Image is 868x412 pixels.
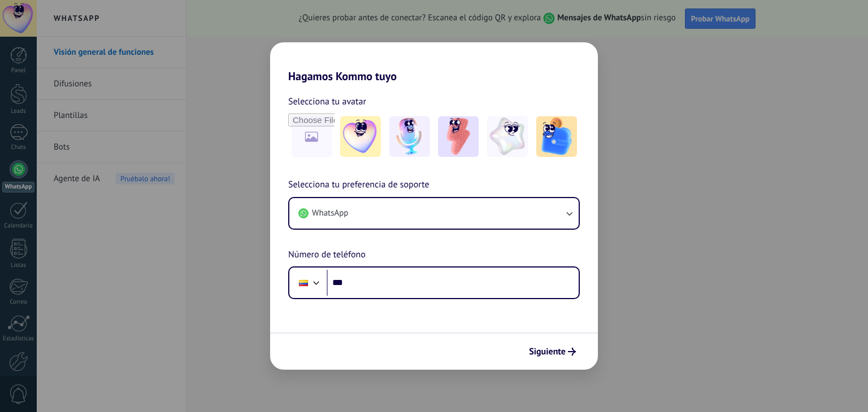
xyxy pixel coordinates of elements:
img: -2.jpeg [389,116,430,157]
span: WhatsApp [312,208,348,219]
span: Selecciona tu preferencia de soporte [288,178,429,192]
div: Colombia: + 57 [293,271,314,295]
img: -5.jpeg [536,116,577,157]
button: WhatsApp [289,198,579,229]
img: -1.jpeg [340,116,381,157]
button: Siguiente [524,342,581,361]
img: -4.jpeg [487,116,528,157]
img: -3.jpeg [438,116,479,157]
span: Selecciona tu avatar [288,94,366,109]
h2: Hagamos Kommo tuyo [270,42,598,83]
span: Número de teléfono [288,248,366,262]
span: Siguiente [529,348,566,356]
